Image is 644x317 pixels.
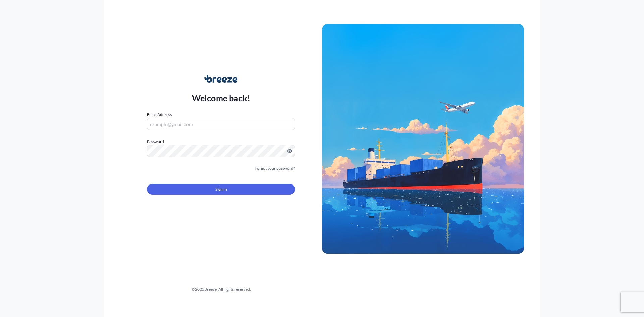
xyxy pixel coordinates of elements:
[120,286,322,293] div: © 2025 Breeze. All rights reserved.
[287,148,292,154] button: Show password
[215,186,227,193] span: Sign In
[147,138,295,145] label: Password
[147,118,295,130] input: example@gmail.com
[192,93,251,103] p: Welcome back!
[322,24,524,254] img: Ship illustration
[147,184,295,195] button: Sign In
[147,111,172,118] label: Email Address
[255,165,295,172] a: Forgot your password?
